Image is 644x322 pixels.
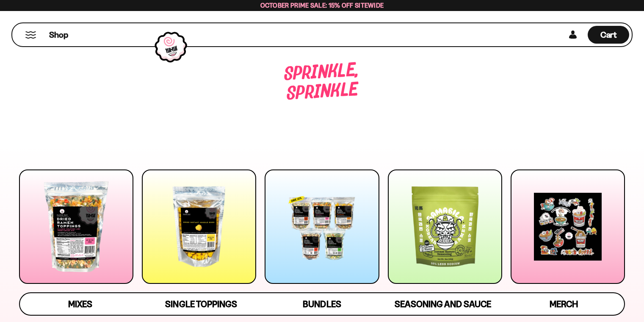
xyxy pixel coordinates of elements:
[141,293,261,315] a: Single Toppings
[262,293,382,315] a: Bundles
[20,293,141,315] a: Mixes
[303,299,341,309] span: Bundles
[165,299,237,309] span: Single Toppings
[550,299,578,309] span: Merch
[68,299,92,309] span: Mixes
[25,31,36,39] button: Mobile Menu Trigger
[395,299,491,309] span: Seasoning and Sauce
[503,293,624,315] a: Merch
[49,26,68,44] a: Shop
[382,293,503,315] a: Seasoning and Sauce
[49,29,68,41] span: Shop
[600,30,617,40] span: Cart
[260,1,384,9] span: October Prime Sale: 15% off Sitewide
[588,23,629,46] div: Cart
